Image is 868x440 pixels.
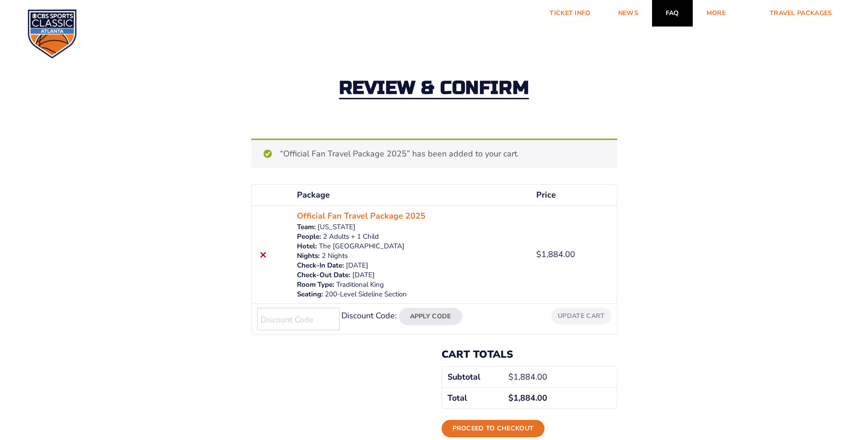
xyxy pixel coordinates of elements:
[297,222,525,232] p: [US_STATE]
[442,349,617,360] h2: Cart totals
[291,185,531,205] th: Package
[297,232,321,241] dt: People:
[442,420,545,437] a: Proceed to checkout
[297,261,344,270] dt: Check-In Date:
[297,270,525,280] p: [DATE]
[536,249,541,260] span: $
[508,392,547,403] bdi: 1,884.00
[297,251,320,261] dt: Nights:
[297,280,525,290] p: Traditional King
[297,210,426,222] a: Official Fan Travel Package 2025
[297,222,316,232] dt: Team:
[551,308,611,324] button: Update cart
[536,249,575,260] bdi: 1,884.00
[297,290,323,299] dt: Seating:
[531,185,616,205] th: Price
[341,310,397,321] label: Discount Code:
[442,387,503,408] th: Total
[508,371,547,382] bdi: 1,884.00
[257,248,270,261] a: Remove this item
[399,308,462,325] button: Apply Code
[297,280,334,290] dt: Room Type:
[251,139,617,168] div: “Official Fan Travel Package 2025” has been added to your cart.
[508,371,513,382] span: $
[297,241,525,251] p: The [GEOGRAPHIC_DATA]
[297,270,350,280] dt: Check-Out Date:
[297,232,525,241] p: 2 Adults + 1 Child
[442,367,503,387] th: Subtotal
[297,261,525,270] p: [DATE]
[339,79,529,99] h2: Review & Confirm
[297,290,525,299] p: 200-Level Sideline Section
[297,251,525,261] p: 2 Nights
[27,9,77,59] img: CBS Sports Classic
[297,241,317,251] dt: Hotel:
[257,308,340,330] input: Discount Code
[508,392,513,403] span: $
